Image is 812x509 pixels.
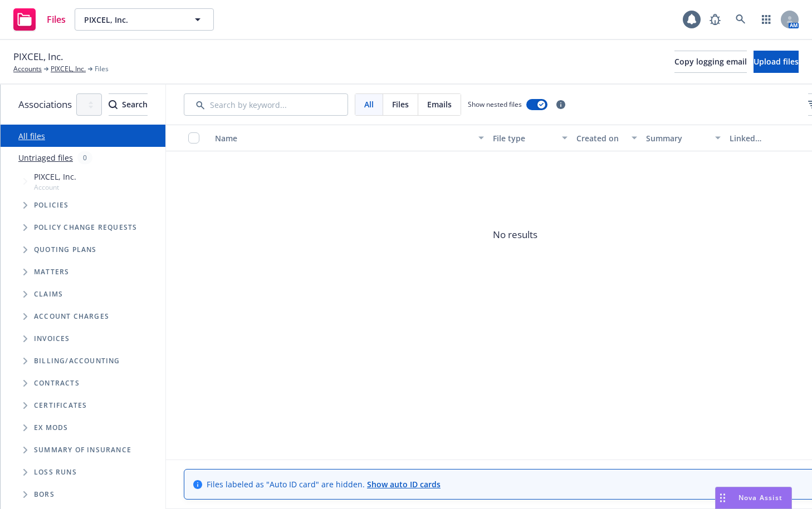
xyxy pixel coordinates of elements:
span: PIXCEL, Inc. [34,171,76,182]
button: Name [211,125,488,151]
span: PIXCEL, Inc. [84,14,180,26]
a: Search [730,8,752,31]
span: Summary of insurance [34,447,131,453]
button: Created on [572,125,642,151]
button: Upload files [754,51,799,73]
span: Associations [18,97,72,112]
span: Upload files [754,56,799,67]
span: Files labeled as "Auto ID card" are hidden. [207,478,441,490]
span: All [364,98,374,110]
span: Policies [34,202,69,209]
button: File type [488,125,572,151]
div: Folder Tree Example [1,350,165,506]
a: Report a Bug [704,8,726,31]
div: File type [493,132,555,144]
span: Contracts [34,380,80,387]
div: Linked associations [730,132,804,144]
a: Show auto ID cards [367,479,441,490]
input: Select all [188,132,199,144]
span: Invoices [34,335,70,342]
span: Quoting plans [34,246,97,253]
button: Summary [642,125,725,151]
span: Files [95,64,109,74]
a: All files [18,131,45,141]
div: Created on [576,132,625,144]
span: Files [47,15,66,24]
button: Nova Assist [715,487,792,509]
span: Billing/Accounting [34,358,120,364]
span: Show nested files [468,100,522,109]
span: Account [34,182,76,192]
span: PIXCEL, Inc. [13,50,63,64]
div: Tree Example [1,169,165,350]
div: Name [215,132,472,144]
div: Summary [646,132,708,144]
span: Matters [34,269,69,275]
div: Search [109,94,148,115]
span: Account charges [34,313,109,320]
button: SearchSearch [109,93,148,116]
div: 0 [77,151,92,164]
a: Untriaged files [18,152,73,164]
svg: Search [109,100,118,109]
a: PIXCEL, Inc. [51,64,86,74]
span: Certificates [34,402,87,409]
span: Emails [427,98,452,110]
span: Nova Assist [738,493,782,502]
span: Claims [34,291,63,298]
button: Copy logging email [674,51,747,73]
span: Loss Runs [34,469,77,476]
button: Linked associations [725,125,809,151]
span: Copy logging email [674,56,747,67]
span: Files [392,98,409,110]
button: PIXCEL, Inc. [75,8,214,31]
div: Drag to move [716,487,730,508]
a: Accounts [13,64,42,74]
span: Policy change requests [34,224,137,231]
a: Files [9,4,70,35]
span: Ex Mods [34,424,68,431]
input: Search by keyword... [184,93,348,116]
a: Switch app [755,8,777,31]
span: BORs [34,491,55,498]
